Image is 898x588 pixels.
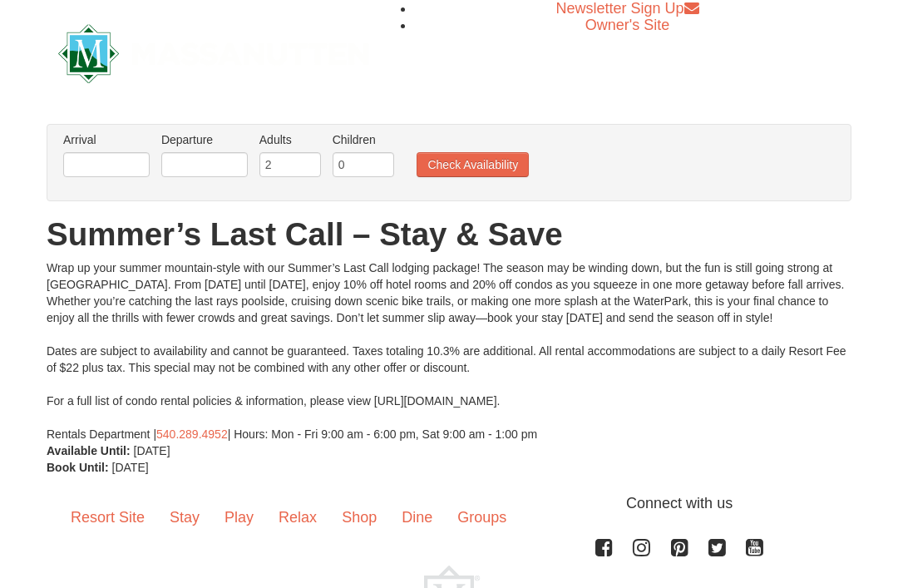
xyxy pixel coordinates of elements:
[389,492,445,544] a: Dine
[58,492,157,544] a: Resort Site
[134,444,170,457] span: [DATE]
[58,32,369,71] a: Massanutten Resort
[417,152,529,177] button: Check Availability
[47,461,109,474] strong: Book Until:
[58,24,369,83] img: Massanutten Resort Logo
[157,492,212,544] a: Stay
[161,131,248,148] label: Departure
[445,492,519,544] a: Groups
[47,444,131,457] strong: Available Until:
[63,131,150,148] label: Arrival
[112,461,149,474] span: [DATE]
[47,218,851,251] h1: Summer’s Last Call – Stay & Save
[333,131,394,148] label: Children
[212,492,266,544] a: Play
[266,492,329,544] a: Relax
[585,17,669,33] a: Owner's Site
[47,259,851,442] div: Wrap up your summer mountain-style with our Summer’s Last Call lodging package! The season may be...
[259,131,321,148] label: Adults
[329,492,389,544] a: Shop
[156,427,228,441] a: 540.289.4952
